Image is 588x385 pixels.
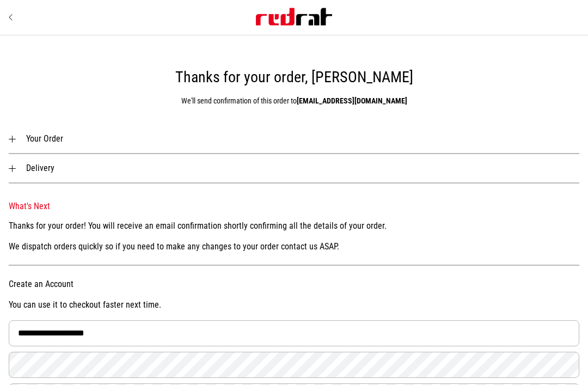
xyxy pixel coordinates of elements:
h2: Create an Account [9,279,579,290]
img: Red Rat [256,8,332,26]
h2: Delivery [9,154,579,184]
p: You can use it to checkout faster next time. [9,298,579,311]
h2: What's Next [9,201,579,212]
input: Email Address [9,320,579,346]
h1: Thanks for your order, [PERSON_NAME] [9,68,579,87]
div: Thanks for your order! You will receive an email confirmation shortly confirming all the details ... [9,221,579,252]
strong: [EMAIL_ADDRESS][DOMAIN_NAME] [297,96,407,105]
p: We'll send confirmation of this order to [9,94,579,107]
input: Password [9,352,579,378]
h2: Your Order [9,125,579,154]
